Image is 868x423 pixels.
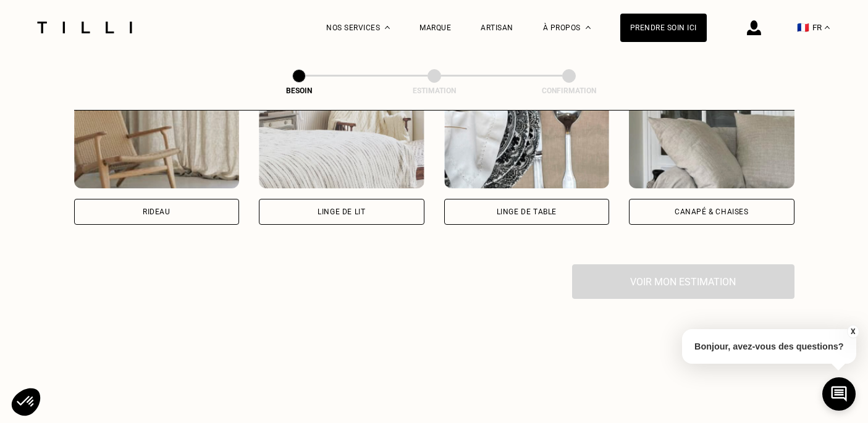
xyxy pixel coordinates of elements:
img: menu déroulant [825,26,830,29]
span: 🇫🇷 [797,22,809,33]
img: Tilli retouche votre Canapé & chaises [629,77,794,188]
a: Artisan [481,23,513,32]
p: Bonjour, avez-vous des questions? [682,329,856,364]
div: Besoin [237,86,361,95]
div: Linge de table [497,208,557,216]
div: Estimation [373,86,496,95]
img: Tilli retouche votre Linge de table [444,77,610,188]
img: Menu déroulant [385,26,390,29]
img: Tilli retouche votre Rideau [74,77,240,188]
a: Marque [419,23,451,32]
img: Menu déroulant à propos [586,26,591,29]
img: Logo du service de couturière Tilli [33,22,137,33]
div: Canapé & chaises [675,208,749,216]
div: Rideau [143,208,171,216]
img: icône connexion [747,20,761,35]
a: Prendre soin ici [620,14,707,42]
img: Tilli retouche votre Linge de lit [259,77,424,188]
button: X [846,325,859,338]
div: Linge de lit [318,208,365,216]
div: Confirmation [507,86,631,95]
